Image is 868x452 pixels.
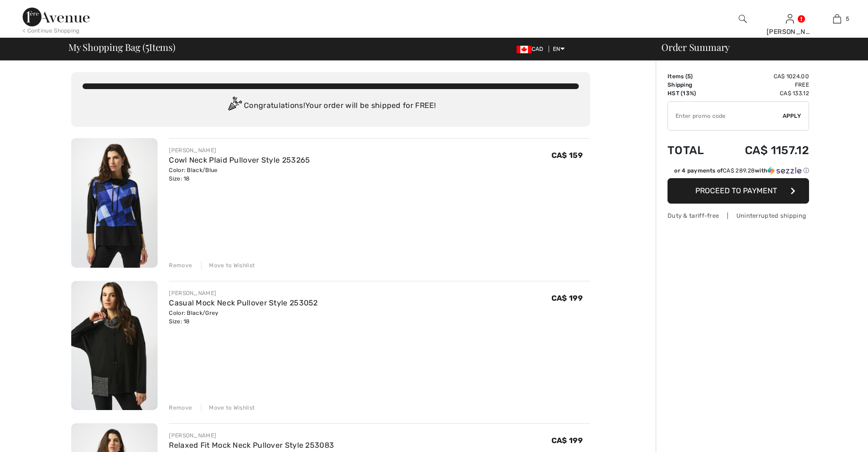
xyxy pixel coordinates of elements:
[169,146,310,155] div: [PERSON_NAME]
[668,81,719,89] td: Shipping
[169,289,317,297] div: [PERSON_NAME]
[225,97,244,115] img: Congratulation2.svg
[71,281,158,411] img: Casual Mock Neck Pullover Style 253052
[668,102,783,130] input: Promo code
[668,166,809,178] div: or 4 payments ofCA$ 289.28withSezzle Click to learn more about Sezzle
[517,46,532,53] img: Canadian Dollar
[719,89,809,98] td: CA$ 133.12
[668,178,809,204] button: Proceed to Payment
[674,166,809,175] div: or 4 payments of with
[517,46,547,52] span: CAD
[551,294,583,303] span: CA$ 199
[169,156,310,164] a: Cowl Neck Plaid Pullover Style 253265
[145,40,149,52] span: 5
[201,403,255,412] div: Move to Wishlist
[783,112,801,120] span: Apply
[169,431,334,440] div: [PERSON_NAME]
[668,89,719,98] td: HST (13%)
[169,166,310,183] div: Color: Black/Blue Size: 18
[169,298,317,307] a: Casual Mock Neck Pullover Style 253052
[650,42,862,52] div: Order Summary
[83,97,579,115] div: Congratulations! Your order will be shipped for FREE!
[169,403,192,412] div: Remove
[23,26,80,35] div: < Continue Shopping
[169,261,192,270] div: Remove
[719,72,809,81] td: CA$ 1024.00
[668,134,719,166] td: Total
[719,81,809,89] td: Free
[786,13,794,25] img: My Info
[768,166,801,175] img: Sezzle
[719,134,809,166] td: CA$ 1157.12
[23,8,90,26] img: 1ère Avenue
[668,72,719,81] td: Items ( )
[767,27,813,37] div: [PERSON_NAME]
[201,261,255,270] div: Move to Wishlist
[846,15,849,23] span: 5
[551,151,583,160] span: CA$ 159
[668,211,809,220] div: Duty & tariff-free | Uninterrupted shipping
[786,14,794,23] a: Sign In
[71,138,158,268] img: Cowl Neck Plaid Pullover Style 253265
[814,13,860,25] a: 5
[553,46,565,52] span: EN
[551,436,583,445] span: CA$ 199
[68,42,175,52] span: My Shopping Bag ( Items)
[723,167,755,174] span: CA$ 289.28
[687,73,691,80] span: 5
[695,186,777,195] span: Proceed to Payment
[169,309,317,326] div: Color: Black/Grey Size: 18
[739,13,747,25] img: search the website
[169,441,334,450] a: Relaxed Fit Mock Neck Pullover Style 253083
[833,13,841,25] img: My Bag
